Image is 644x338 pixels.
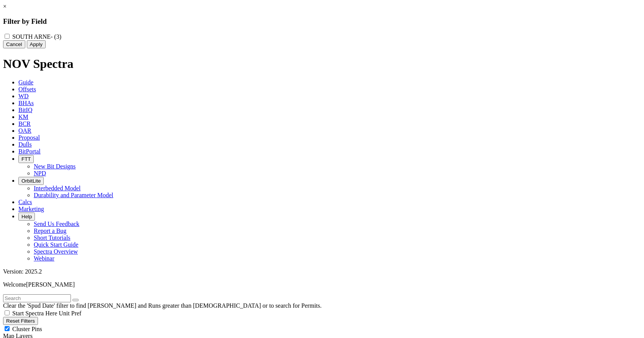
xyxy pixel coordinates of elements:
[3,302,322,309] span: Clear the 'Spud Date' filter to find [PERSON_NAME] and Runs greater than [DEMOGRAPHIC_DATA] or to...
[34,241,78,248] a: Quick Start Guide
[3,281,641,288] p: Welcome
[34,255,54,262] a: Webinar
[3,3,7,10] a: ×
[3,57,641,71] h1: NOV Spectra
[21,214,32,219] span: Help
[3,17,641,26] h3: Filter by Field
[12,310,57,317] span: Start Spectra Here
[3,40,25,48] button: Cancel
[12,33,61,40] label: SOUTH ARNE
[51,33,61,40] span: - (3)
[18,206,44,212] span: Marketing
[18,199,32,205] span: Calcs
[18,120,31,127] span: BCR
[18,148,41,155] span: BitPortal
[18,134,40,141] span: Proposal
[3,268,641,275] div: Version: 2025.2
[34,170,46,176] a: NPD
[34,192,113,198] a: Durability and Parameter Model
[18,93,29,99] span: WD
[21,178,41,184] span: OrbitLite
[18,107,32,113] span: BitIQ
[27,40,46,48] button: Apply
[18,114,28,120] span: KM
[18,86,36,92] span: Offsets
[12,326,42,332] span: Cluster Pins
[18,100,34,106] span: BHAs
[18,79,33,86] span: Guide
[34,221,79,227] a: Send Us Feedback
[3,317,38,325] button: Reset Filters
[59,310,81,317] span: Unit Pref
[34,228,66,234] a: Report a Bug
[18,127,31,134] span: OAR
[34,234,71,241] a: Short Tutorials
[34,163,76,170] a: New Bit Designs
[34,248,78,255] a: Spectra Overview
[21,156,31,162] span: FTT
[26,281,75,288] span: [PERSON_NAME]
[18,141,32,148] span: Dulls
[3,294,71,302] input: Search
[34,185,80,191] a: Interbedded Model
